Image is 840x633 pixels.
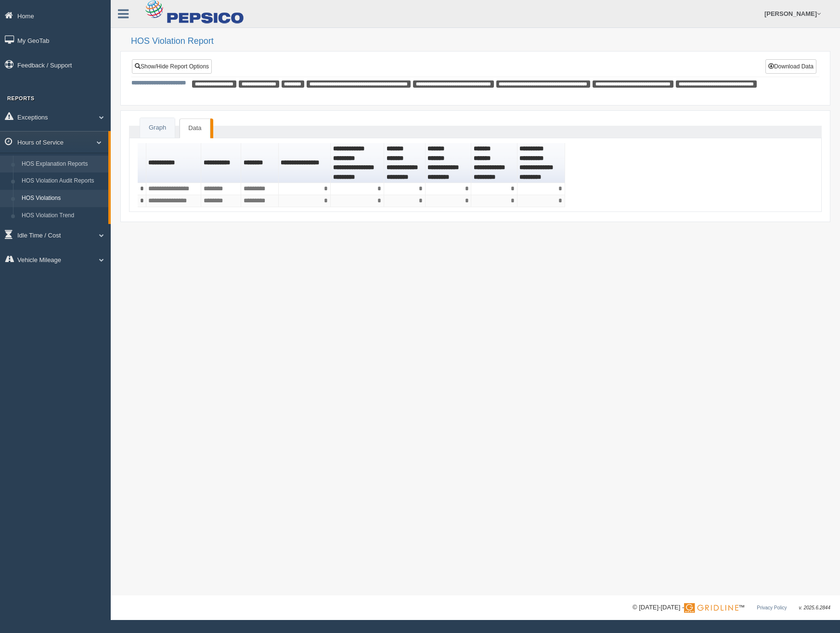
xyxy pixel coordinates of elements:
[146,143,202,183] th: Sort column
[279,143,331,183] th: Sort column
[331,143,384,183] th: Sort column
[633,603,830,613] div: © [DATE]-[DATE] - ™
[384,143,426,183] th: Sort column
[241,143,278,183] th: Sort column
[17,207,108,224] a: HOS Violation Trend
[17,156,108,173] a: HOS Explanation Reports
[131,37,830,46] h2: HOS Violation Report
[799,605,830,610] span: v. 2025.6.2844
[517,143,565,183] th: Sort column
[180,119,210,138] a: Data
[684,603,738,613] img: Gridline
[426,143,472,183] th: Sort column
[17,172,108,190] a: HOS Violation Audit Reports
[132,59,212,74] a: Show/Hide Report Options
[765,59,816,74] button: Download Data
[140,118,175,138] a: Graph
[17,190,108,207] a: HOS Violations
[757,605,787,610] a: Privacy Policy
[471,143,517,183] th: Sort column
[201,143,241,183] th: Sort column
